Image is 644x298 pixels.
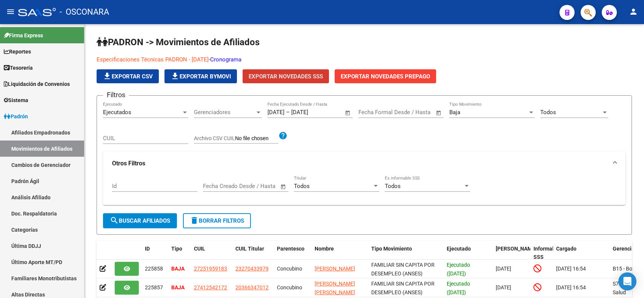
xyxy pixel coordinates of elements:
[530,241,553,266] datatable-header-cell: Informable SSS
[164,69,237,83] button: Exportar Bymovi
[145,246,150,252] span: ID
[447,246,471,252] span: Ejecutado
[103,73,153,80] span: Exportar CSV
[232,241,274,266] datatable-header-cell: CUIL Titular
[235,284,269,290] span: 20366347012
[267,109,284,116] input: Start date
[277,266,302,272] span: Concubino
[103,151,626,176] mat-expansion-panel-header: Otros Filtros
[103,213,177,228] button: Buscar Afiliados
[194,266,227,272] span: 27251959183
[344,109,352,117] button: Open calendar
[278,131,287,140] mat-icon: help
[235,266,269,272] span: 23270433979
[613,266,641,272] span: B15 - Boreal
[315,281,355,295] span: [PERSON_NAME] [PERSON_NAME]
[312,241,368,266] datatable-header-cell: Nombre
[235,246,264,252] span: CUIL Titular
[371,262,435,277] span: FAMILIAR SIN CAPITA POR DESEMPLEO (ANSES)
[60,4,109,20] span: - OSCONARA
[371,246,412,252] span: Tipo Movimiento
[335,69,436,83] button: Exportar Novedades Prepago
[368,241,444,266] datatable-header-cell: Tipo Movimiento
[203,183,227,189] input: Start date
[371,281,435,295] span: FAMILIAR SIN CAPITA POR DESEMPLEO (ANSES)
[315,266,355,272] span: [PERSON_NAME]
[103,109,131,116] span: Ejecutados
[194,109,255,116] span: Gerenciadores
[291,109,328,116] input: End date
[145,284,163,290] span: 225857
[4,80,70,88] span: Liquidación de Convenios
[629,7,638,16] mat-icon: person
[315,246,334,252] span: Nombre
[171,284,184,290] strong: BAJA
[493,241,530,266] datatable-header-cell: Fecha Formal
[97,56,209,63] a: Especificaciones Técnicas PADRON - [DATE]
[190,216,199,225] mat-icon: delete
[171,73,231,80] span: Exportar Bymovi
[103,72,112,81] mat-icon: file_download
[277,284,302,290] span: Concubino
[171,266,184,272] strong: BAJA
[6,7,15,16] mat-icon: menu
[294,183,310,189] span: Todos
[390,109,426,116] input: End date
[103,90,129,100] h3: Filtros
[496,246,536,252] span: [PERSON_NAME]
[385,183,401,189] span: Todos
[194,135,235,141] span: Archivo CSV CUIL
[103,176,626,205] div: Otros Filtros
[279,182,288,191] button: Open calendar
[110,216,119,225] mat-icon: search
[168,241,191,266] datatable-header-cell: Tipo
[194,246,205,252] span: CUIL
[97,37,260,47] span: PADRON -> Movimientos de Afiliados
[4,31,43,40] span: Firma Express
[277,246,304,252] span: Parentesco
[449,109,460,116] span: Baja
[249,73,323,80] span: Exportar Novedades SSS
[496,284,511,290] span: [DATE]
[556,284,586,290] span: [DATE] 16:54
[613,281,642,295] span: S74 - Sancor Salud
[97,55,587,64] p: -
[556,246,576,252] span: Cargado
[4,112,28,121] span: Padrón
[4,96,28,104] span: Sistema
[234,183,271,189] input: End date
[341,73,430,80] span: Exportar Novedades Prepago
[613,246,642,252] span: Gerenciador
[553,241,610,266] datatable-header-cell: Cargado
[4,64,33,72] span: Tesorería
[110,217,170,224] span: Buscar Afiliados
[274,241,312,266] datatable-header-cell: Parentesco
[171,72,180,81] mat-icon: file_download
[447,281,470,295] span: Ejecutado ([DATE])
[235,135,278,142] input: Archivo CSV CUIL
[112,159,145,168] strong: Otros Filtros
[540,109,556,116] span: Todos
[435,109,443,117] button: Open calendar
[358,109,383,116] input: Start date
[556,266,586,272] span: [DATE] 16:54
[533,246,560,260] span: Informable SSS
[4,47,31,56] span: Reportes
[243,69,329,83] button: Exportar Novedades SSS
[97,69,159,83] button: Exportar CSV
[194,284,227,290] span: 27412542172
[618,272,636,290] div: Open Intercom Messenger
[142,241,168,266] datatable-header-cell: ID
[447,262,470,277] span: Ejecutado ([DATE])
[496,266,511,272] span: [DATE]
[183,213,251,228] button: Borrar Filtros
[210,56,241,63] a: Cronograma
[145,266,163,272] span: 225858
[286,109,290,116] span: –
[171,246,182,252] span: Tipo
[190,217,244,224] span: Borrar Filtros
[191,241,232,266] datatable-header-cell: CUIL
[444,241,493,266] datatable-header-cell: Ejecutado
